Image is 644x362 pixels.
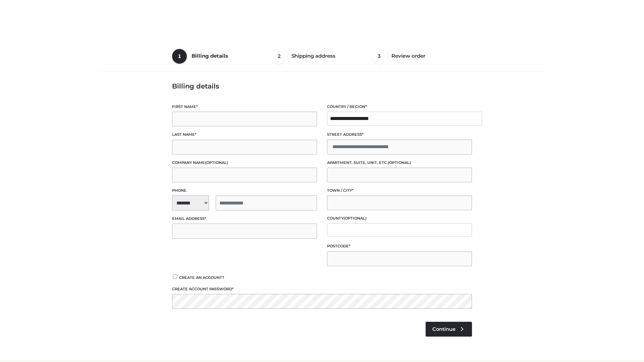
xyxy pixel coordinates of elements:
label: Street address [327,131,472,138]
label: Country / Region [327,104,472,110]
label: Phone [172,187,317,194]
span: Shipping address [291,53,335,59]
label: Town / City [327,187,472,194]
label: Create account password [172,286,472,292]
h3: Billing details [172,82,472,90]
span: Continue [432,326,455,332]
input: Create an account? [172,275,178,279]
span: 3 [372,49,387,64]
label: Company name [172,160,317,166]
label: First name [172,104,317,110]
label: Email address [172,216,317,222]
span: 2 [272,49,287,64]
span: Billing details [192,53,228,59]
span: Create an account? [179,275,224,280]
span: Review order [391,53,425,59]
label: Last name [172,131,317,138]
span: (optional) [205,160,228,165]
label: County [327,215,472,222]
span: (optional) [343,216,367,221]
span: 1 [172,49,187,64]
label: Postcode [327,243,472,249]
span: (optional) [388,160,411,165]
label: Apartment, suite, unit, etc. [327,160,472,166]
a: Continue [426,322,472,337]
